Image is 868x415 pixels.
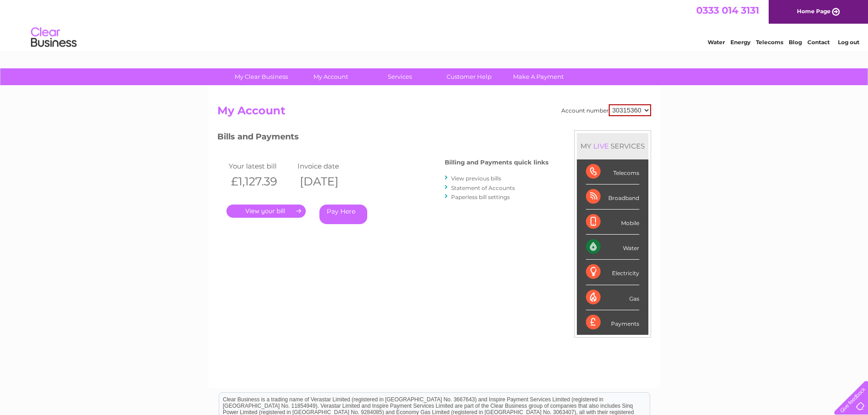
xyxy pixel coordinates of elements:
[591,142,611,150] div: LIVE
[226,205,306,218] a: .
[226,172,295,191] th: £1,127.39
[451,175,501,182] a: View previous bills
[708,39,725,46] a: Water
[224,68,299,85] a: My Clear Business
[295,172,364,191] th: [DATE]
[226,160,295,172] td: Your latest bill
[445,159,549,166] h4: Billing and Payments quick links
[217,130,549,146] h3: Bills and Payments
[319,205,367,224] a: Pay Here
[577,133,648,159] div: MY SERVICES
[696,5,759,16] a: 0333 014 3131
[730,39,750,46] a: Energy
[501,68,576,85] a: Make A Payment
[295,160,364,172] td: Invoice date
[431,68,507,85] a: Customer Help
[561,104,651,116] div: Account number
[807,39,830,46] a: Contact
[586,235,639,260] div: Water
[586,184,639,210] div: Broadband
[293,68,368,85] a: My Account
[217,104,651,122] h2: My Account
[586,210,639,235] div: Mobile
[31,24,77,51] img: logo.png
[219,5,650,44] div: Clear Business is a trading name of Verastar Limited (registered in [GEOGRAPHIC_DATA] No. 3667643...
[451,194,510,200] a: Paperless bill settings
[451,184,515,191] a: Statement of Accounts
[838,39,859,46] a: Log out
[789,39,802,46] a: Blog
[756,39,783,46] a: Telecoms
[586,260,639,285] div: Electricity
[586,159,639,184] div: Telecoms
[362,68,437,85] a: Services
[586,285,639,310] div: Gas
[586,310,639,335] div: Payments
